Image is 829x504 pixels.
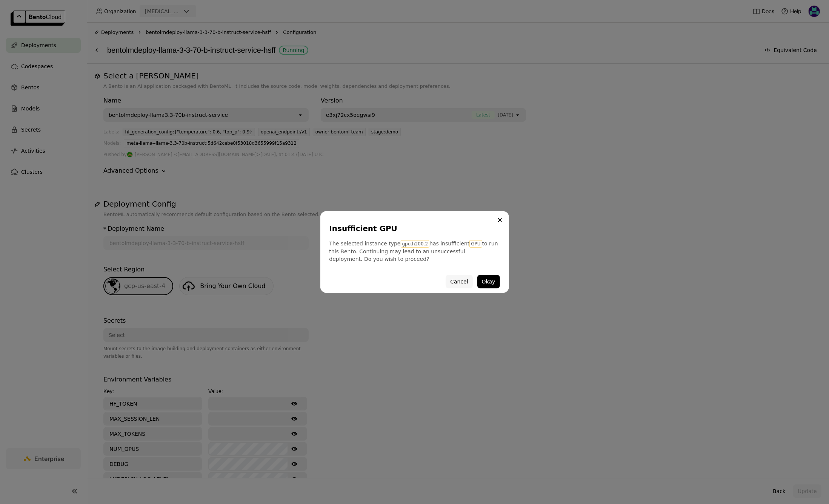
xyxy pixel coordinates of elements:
[477,275,500,288] button: Okay
[329,223,497,234] div: Insufficient GPU
[329,240,500,263] div: The selected instance type has insufficient to run this Bento. Continuing may lead to an unsucces...
[495,216,504,225] button: Close
[320,211,509,293] div: dialog
[469,240,482,248] span: GPU
[446,275,472,288] button: Cancel
[401,240,430,248] span: gpu.h200.2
